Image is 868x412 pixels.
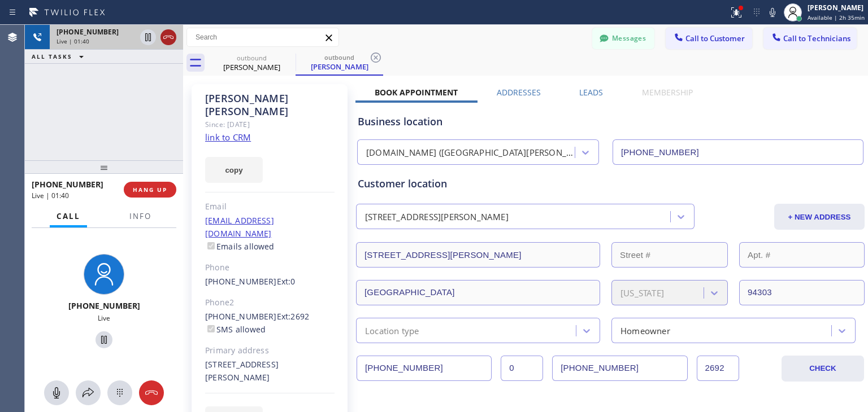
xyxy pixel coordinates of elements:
div: Phone2 [205,296,335,309]
span: Call [57,211,80,221]
a: link to CRM [205,132,251,143]
input: City [356,280,600,305]
span: Live [98,313,110,323]
button: Mute [765,5,780,20]
input: Street # [611,242,728,268]
span: Info [129,211,151,221]
label: Leads [579,87,603,98]
input: Apt. # [739,242,865,268]
button: Call to Customer [666,28,752,49]
input: Phone Number 2 [552,356,687,381]
button: Messages [592,28,654,49]
div: Customer location [358,176,863,191]
span: HANG UP [133,186,167,194]
span: Call to Customer [685,33,745,43]
input: Phone Number [613,139,863,165]
button: Hang up [139,380,164,405]
input: Ext. [501,356,543,381]
span: [PHONE_NUMBER] [32,179,103,190]
input: Phone Number [357,356,492,381]
div: Business location [358,114,863,129]
label: Membership [642,87,693,98]
div: [STREET_ADDRESS][PERSON_NAME] [205,358,335,384]
input: Address [356,242,600,268]
div: outbound [297,53,382,62]
input: Emails allowed [207,242,215,249]
span: Ext: 2692 [277,311,310,322]
label: Emails allowed [205,241,275,252]
div: Since: [DATE] [205,118,335,131]
button: Call to Technicians [763,28,857,49]
span: Available | 2h 35min [808,14,865,21]
a: [PHONE_NUMBER] [205,311,277,322]
div: Jas Johal [209,50,294,76]
button: Hold Customer [96,331,112,348]
button: Info [123,205,158,227]
div: [PERSON_NAME] [808,3,865,12]
div: Phone [205,261,335,274]
a: [EMAIL_ADDRESS][DOMAIN_NAME] [205,215,274,239]
button: HANG UP [124,182,176,198]
span: [PHONE_NUMBER] [57,27,119,37]
button: + NEW ADDRESS [774,204,865,230]
div: Jas Johal [297,50,382,74]
input: SMS allowed [207,325,215,332]
button: Hold Customer [140,29,156,45]
div: outbound [209,54,294,62]
button: ALL TASKS [25,50,95,63]
div: Primary address [205,344,335,357]
button: Mute [44,380,69,405]
div: [PERSON_NAME] [209,62,294,72]
button: CHECK [782,356,864,382]
span: ALL TASKS [32,52,72,60]
div: Location type [365,324,419,337]
div: [PERSON_NAME] [297,62,382,72]
div: Email [205,200,335,213]
button: Open directory [76,380,101,405]
div: [STREET_ADDRESS][PERSON_NAME] [365,211,509,223]
span: Ext: 0 [277,276,296,287]
input: ZIP [739,280,865,305]
label: SMS allowed [205,324,266,335]
div: [DOMAIN_NAME] ([GEOGRAPHIC_DATA][PERSON_NAME], Google Ads) [366,146,576,159]
label: Addresses [497,87,541,98]
a: [PHONE_NUMBER] [205,276,277,287]
button: Call [50,205,87,227]
span: [PHONE_NUMBER] [68,300,140,311]
span: Live | 01:40 [57,37,89,45]
button: Hang up [160,29,176,45]
label: Book Appointment [375,87,458,98]
span: Live | 01:40 [32,191,69,200]
div: Homeowner [620,324,670,337]
button: Open dialpad [107,380,132,405]
div: [PERSON_NAME] [PERSON_NAME] [205,92,335,118]
input: Search [187,28,338,46]
button: copy [205,157,263,183]
span: Call to Technicians [783,33,850,43]
input: Ext. 2 [697,356,739,381]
